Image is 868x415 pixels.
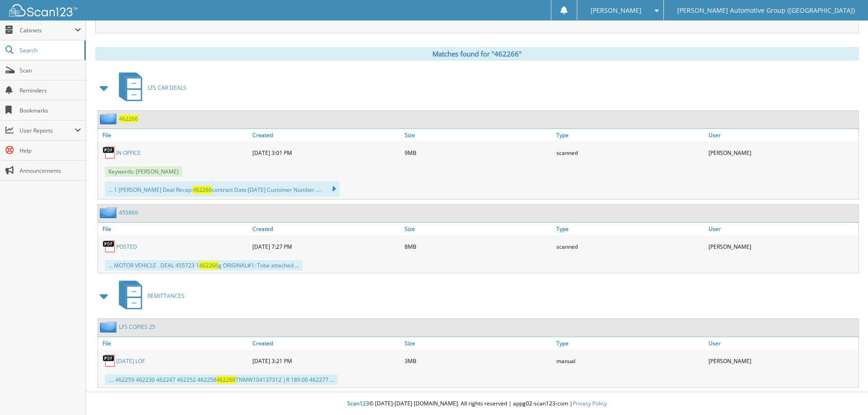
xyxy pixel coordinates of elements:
[20,87,81,94] span: Reminders
[100,113,119,124] img: folder2.png
[402,143,555,162] div: 9MB
[216,376,236,384] span: 462266
[554,129,706,141] a: Type
[677,8,855,13] span: [PERSON_NAME] Automotive Group ([GEOGRAPHIC_DATA])
[116,149,141,157] a: IN OFFICE
[402,337,555,349] a: Size
[113,70,186,106] a: LFS CAR DEALS
[591,8,642,13] span: [PERSON_NAME]
[706,337,858,349] a: User
[554,352,706,370] div: manual
[20,67,81,74] span: Scan
[250,337,402,349] a: Created
[103,240,116,253] img: PDF.png
[20,46,80,54] span: Search
[20,127,75,134] span: User Reports
[100,321,119,333] img: folder2.png
[103,354,116,368] img: PDF.png
[105,166,182,177] span: Keywords: [PERSON_NAME]
[105,260,303,271] div: ... MOTOR VEHICLE . DEAL 455723 1 g ORIGINAL#1: Tobe attached ...
[402,237,555,256] div: 8MB
[20,147,81,154] span: Help
[119,209,138,216] a: 455869
[554,337,706,349] a: Type
[250,237,402,256] div: [DATE] 7:27 PM
[402,352,555,370] div: 3MB
[706,143,858,162] div: [PERSON_NAME]
[9,4,77,16] img: scan123-logo-white.svg
[105,374,338,385] div: .... 462259 462230 462247 462252 462258 TNMW104137312 |R 189.00 462277 ...
[554,223,706,235] a: Type
[402,129,555,141] a: Size
[822,371,868,415] iframe: Chat Widget
[20,107,81,114] span: Bookmarks
[86,393,868,415] div: © [DATE]-[DATE] [DOMAIN_NAME]. All rights reserved | appg02-scan123-com |
[554,237,706,256] div: scanned
[250,143,402,162] div: [DATE] 3:01 PM
[100,207,119,218] img: folder2.png
[250,129,402,141] a: Created
[706,223,858,235] a: User
[193,186,212,194] span: 462266
[148,84,186,92] span: LFS CAR DEALS
[20,167,81,174] span: Announcements
[103,146,116,159] img: PDF.png
[402,223,555,235] a: Size
[119,323,155,331] a: LFS COPIES 25
[554,143,706,162] div: scanned
[98,337,250,349] a: File
[250,352,402,370] div: [DATE] 3:21 PM
[98,129,250,141] a: File
[98,223,250,235] a: File
[347,400,369,407] span: Scan123
[706,237,858,256] div: [PERSON_NAME]
[116,243,137,251] a: POSTED
[573,400,607,407] a: Privacy Policy
[199,261,218,269] span: 462266
[706,129,858,141] a: User
[119,115,138,123] a: 462266
[113,278,185,314] a: REMITTANCES
[250,223,402,235] a: Created
[20,26,75,34] span: Cabinets
[95,47,859,61] div: Matches found for "462266"
[116,357,145,365] a: [DATE] LOF
[706,352,858,370] div: [PERSON_NAME]
[105,181,339,197] div: ... 1 [PERSON_NAME] Deal Recap: contract Date:[DATE] Customer Number ....
[148,292,185,300] span: REMITTANCES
